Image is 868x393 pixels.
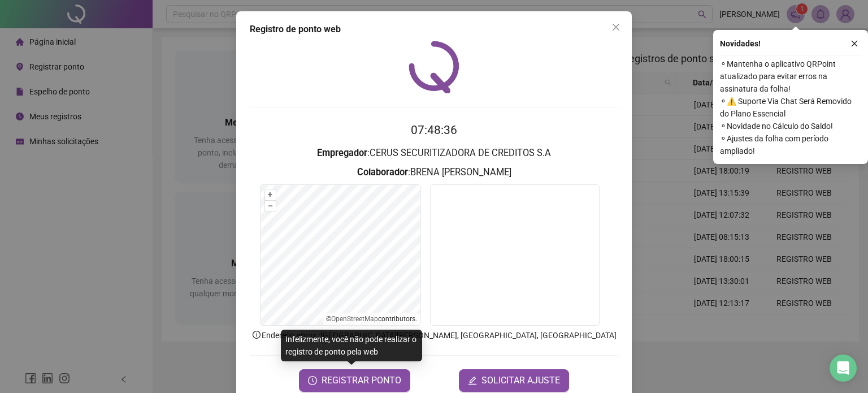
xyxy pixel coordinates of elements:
div: Infelizmente, você não pode realizar o registro de ponto pela web [281,330,422,361]
span: edit [468,376,477,385]
time: 07:48:36 [411,123,457,137]
span: SOLICITAR AJUSTE [481,374,560,387]
span: ⚬ Mantenha o aplicativo QRPoint atualizado para evitar erros na assinatura da folha! [720,58,861,95]
p: Endereço aprox. : [GEOGRAPHIC_DATA][PERSON_NAME], [GEOGRAPHIC_DATA], [GEOGRAPHIC_DATA] [250,329,618,342]
button: REGISTRAR PONTO [299,369,410,392]
h3: : BRENA [PERSON_NAME] [250,165,618,180]
a: OpenStreetMap [331,315,378,323]
img: QRPoint [409,41,459,93]
button: + [265,189,276,200]
div: Registro de ponto web [250,23,618,36]
span: close [611,23,620,32]
span: ⚬ ⚠️ Suporte Via Chat Será Removido do Plano Essencial [720,95,861,120]
div: Open Intercom Messenger [830,355,857,382]
span: ⚬ Ajustes da folha com período ampliado! [720,132,861,157]
span: clock-circle [308,376,317,385]
strong: Colaborador [357,167,408,178]
span: close [850,40,858,47]
span: Novidades ! [720,37,761,50]
span: info-circle [251,330,262,340]
strong: Empregador [317,148,367,158]
button: Close [607,18,625,36]
span: REGISTRAR PONTO [322,374,401,387]
li: © contributors. [326,315,417,323]
button: editSOLICITAR AJUSTE [459,369,569,392]
button: – [265,201,276,211]
span: ⚬ Novidade no Cálculo do Saldo! [720,120,861,132]
h3: : CERUS SECURITIZADORA DE CREDITOS S.A [250,146,618,161]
